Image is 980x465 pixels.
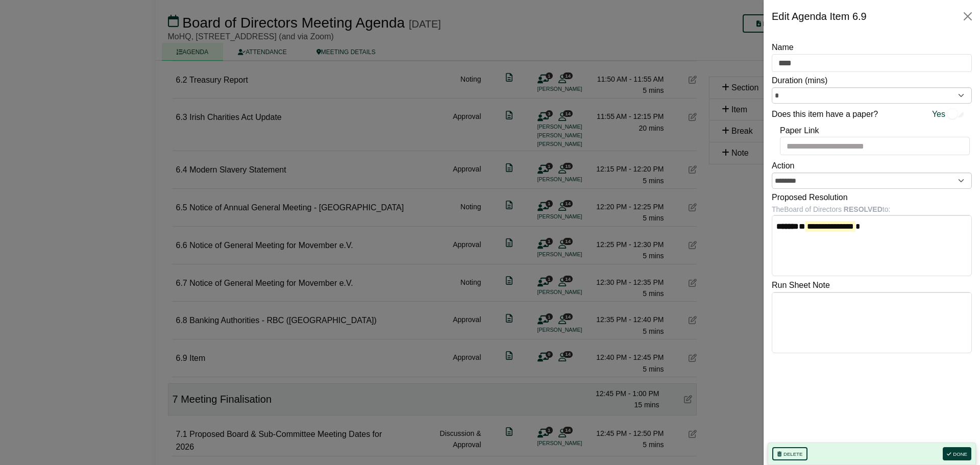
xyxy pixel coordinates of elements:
span: Yes [932,108,945,121]
div: The Board of Directors to: [772,204,972,215]
label: Proposed Resolution [772,191,848,204]
label: Duration (mins) [772,74,827,87]
button: Close [960,8,976,25]
div: Edit Agenda Item 6.9 [772,8,867,25]
button: Delete [772,447,807,460]
label: Run Sheet Note [772,279,830,292]
button: Done [943,447,971,460]
label: Does this item have a paper? [772,108,878,121]
label: Action [772,159,794,173]
label: Name [772,41,794,54]
label: Paper Link [780,124,819,137]
b: RESOLVED [844,205,883,213]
